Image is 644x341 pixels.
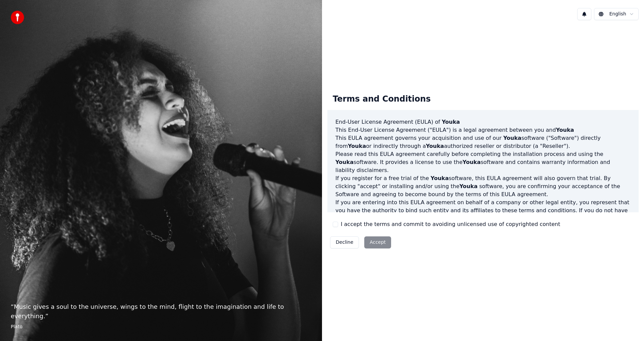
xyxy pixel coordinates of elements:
[335,198,631,231] p: If you are entering into this EULA agreement on behalf of a company or other legal entity, you re...
[556,127,574,133] span: Youka
[341,220,560,228] label: I accept the terms and commit to avoiding unlicensed use of copyrighted content
[11,302,311,321] p: “ Music gives a soul to the universe, wings to the mind, flight to the imagination and life to ev...
[335,134,631,150] p: This EULA agreement governs your acquisition and use of our software ("Software") directly from o...
[11,324,311,330] footer: Plato
[335,150,631,174] p: Please read this EULA agreement carefully before completing the installation process and using th...
[335,118,631,126] h3: End-User License Agreement (EULA) of
[348,143,366,149] span: Youka
[426,143,444,149] span: Youka
[431,175,449,181] span: Youka
[330,236,359,248] button: Decline
[327,89,436,110] div: Terms and Conditions
[463,159,481,165] span: Youka
[335,159,354,165] span: Youka
[11,11,24,24] img: youka
[335,126,631,134] p: This End-User License Agreement ("EULA") is a legal agreement between you and
[442,119,460,125] span: Youka
[335,174,631,198] p: If you register for a free trial of the software, this EULA agreement will also govern that trial...
[503,135,521,141] span: Youka
[460,183,478,189] span: Youka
